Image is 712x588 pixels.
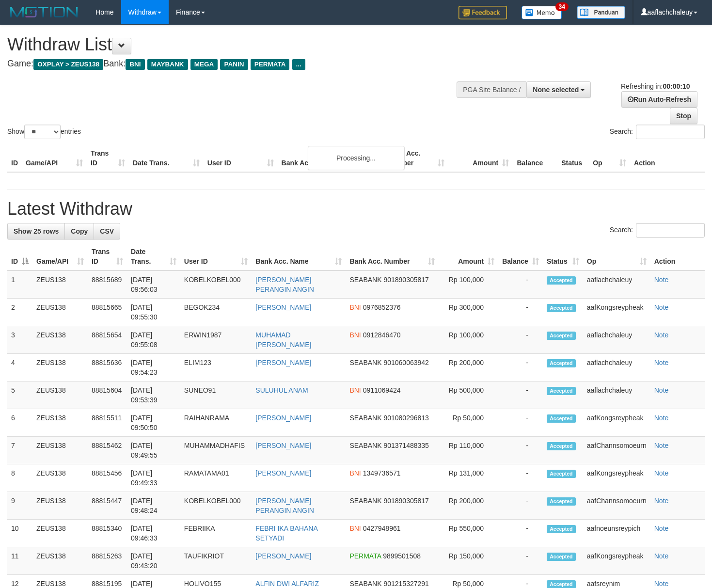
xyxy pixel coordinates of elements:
[547,553,576,561] span: Accepted
[439,409,498,437] td: Rp 50,000
[180,270,252,299] td: KOBELKOBEL000
[127,381,180,409] td: [DATE] 09:53:39
[32,464,88,492] td: ZEUS138
[498,492,543,520] td: -
[577,6,625,19] img: panduan.png
[64,223,94,239] a: Copy
[32,520,88,547] td: ZEUS138
[583,464,650,492] td: aafKongsreypheak
[583,381,650,409] td: aaflachchaleuy
[147,59,188,70] span: MAYBANK
[583,437,650,464] td: aafChannsomoeurn
[636,223,705,238] input: Search:
[255,552,311,560] a: [PERSON_NAME]
[127,520,180,547] td: [DATE] 09:46:33
[7,5,81,19] img: MOTION_logo.png
[583,409,650,437] td: aafKongsreypheak
[255,580,319,588] a: ALFIN DWI ALFARIZ
[349,414,381,422] span: SEABANK
[547,387,576,395] span: Accepted
[129,144,204,172] th: Date Trans.
[363,331,401,339] span: Copy 0912846470 to clipboard
[7,199,705,219] h1: Latest Withdraw
[32,326,88,354] td: ZEUS138
[349,331,361,339] span: BNI
[439,354,498,381] td: Rp 200,000
[543,243,583,270] th: Status: activate to sort column ascending
[88,409,127,437] td: 88815511
[457,81,526,98] div: PGA Site Balance /
[32,547,88,575] td: ZEUS138
[439,520,498,547] td: Rp 550,000
[7,59,465,69] h4: Game: Bank:
[180,520,252,547] td: FEBRIIKA
[32,409,88,437] td: ZEUS138
[88,354,127,381] td: 88815636
[127,437,180,464] td: [DATE] 09:49:55
[349,386,361,394] span: BNI
[180,243,252,270] th: User ID: activate to sort column ascending
[349,497,381,505] span: SEABANK
[522,6,562,19] img: Button%20Memo.svg
[498,464,543,492] td: -
[126,59,144,70] span: BNI
[127,270,180,299] td: [DATE] 09:56:03
[127,326,180,354] td: [DATE] 09:55:08
[32,354,88,381] td: ZEUS138
[180,437,252,464] td: MUHAMMADHAFIS
[363,386,401,394] span: Copy 0911069424 to clipboard
[363,469,401,477] span: Copy 1349736571 to clipboard
[654,469,669,477] a: Note
[7,409,32,437] td: 6
[583,299,650,326] td: aafKongsreypheak
[22,144,87,172] th: Game/API
[88,381,127,409] td: 88815604
[278,144,384,172] th: Bank Acc. Name
[7,144,22,172] th: ID
[88,243,127,270] th: Trans ID: activate to sort column ascending
[88,547,127,575] td: 88815263
[88,492,127,520] td: 88815447
[349,524,361,532] span: BNI
[180,381,252,409] td: SUNEO91
[7,547,32,575] td: 11
[88,299,127,326] td: 88815665
[498,270,543,299] td: -
[439,547,498,575] td: Rp 150,000
[654,386,669,394] a: Note
[448,144,513,172] th: Amount
[439,270,498,299] td: Rp 100,000
[346,243,439,270] th: Bank Acc. Number: activate to sort column ascending
[383,552,421,560] span: Copy 9899501508 to clipboard
[255,303,311,311] a: [PERSON_NAME]
[363,524,401,532] span: Copy 0427948961 to clipboard
[7,464,32,492] td: 8
[526,81,591,98] button: None selected
[621,82,690,90] span: Refreshing in:
[7,270,32,299] td: 1
[383,359,428,366] span: Copy 901060063942 to clipboard
[670,108,697,124] a: Stop
[636,125,705,139] input: Search:
[32,299,88,326] td: ZEUS138
[547,414,576,423] span: Accepted
[654,359,669,366] a: Note
[610,125,705,139] label: Search:
[180,409,252,437] td: RAIHANRAMA
[349,276,381,284] span: SEABANK
[583,354,650,381] td: aaflachchaleuy
[621,91,697,108] a: Run Auto-Refresh
[308,146,405,170] div: Processing...
[349,359,381,366] span: SEABANK
[255,524,317,542] a: FEBRI IKA BAHANA SETYADI
[7,35,465,54] h1: Withdraw List
[127,299,180,326] td: [DATE] 09:55:30
[127,492,180,520] td: [DATE] 09:48:24
[383,580,428,588] span: Copy 901215327291 to clipboard
[252,243,346,270] th: Bank Acc. Name: activate to sort column ascending
[650,243,705,270] th: Action
[439,381,498,409] td: Rp 500,000
[87,144,129,172] th: Trans ID
[255,359,311,366] a: [PERSON_NAME]
[255,414,311,422] a: [PERSON_NAME]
